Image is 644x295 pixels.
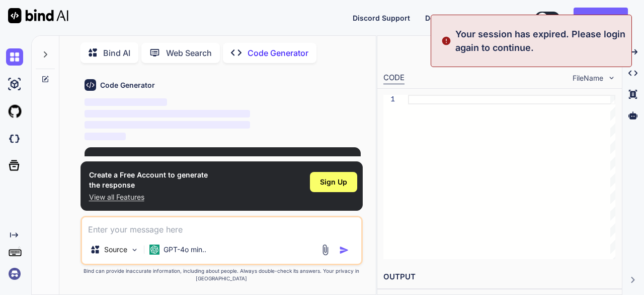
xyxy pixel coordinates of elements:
span: FileName [573,73,603,83]
h1: Create a Free Account to generate the response [93,156,212,176]
img: GPT-4o mini [149,245,159,255]
img: ai-studio [6,76,23,93]
span: ‌ [85,98,168,106]
h1: Create a Free Account to generate the response [89,170,208,190]
p: Source [104,245,127,255]
span: ‌ [85,110,251,117]
div: 1 [383,95,395,104]
img: darkCloudIdeIcon [6,130,23,147]
p: Web Search [166,47,212,59]
p: Code Generator [248,47,308,59]
span: Dark mode [494,13,531,23]
span: Discord Support [353,14,410,22]
span: ‌ [85,121,251,129]
img: githubLight [6,103,23,120]
button: Sign in [574,8,628,28]
h2: OUTPUT [377,265,621,289]
img: icon [339,245,349,255]
img: chevron down [607,74,616,82]
p: Bind AI [103,47,130,59]
img: attachment [319,244,331,256]
img: signin [6,265,23,282]
img: Pick Models [130,246,139,254]
p: GPT-4o min.. [164,245,206,255]
img: alert [441,27,451,54]
h6: Code Generator [100,80,155,90]
button: Documentation [425,13,478,23]
img: chat [6,48,23,66]
p: Your session has expired. Please login again to continue. [455,27,625,54]
span: Documentation [425,14,478,22]
p: Bind can provide inaccurate information, including about people. Always double-check its answers.... [80,267,363,282]
span: ‌ [85,133,126,140]
img: Bind AI [8,8,68,23]
span: Sign Up [320,177,347,187]
p: View all Features [89,192,208,202]
div: CODE [383,72,405,84]
button: Discord Support [353,13,410,23]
